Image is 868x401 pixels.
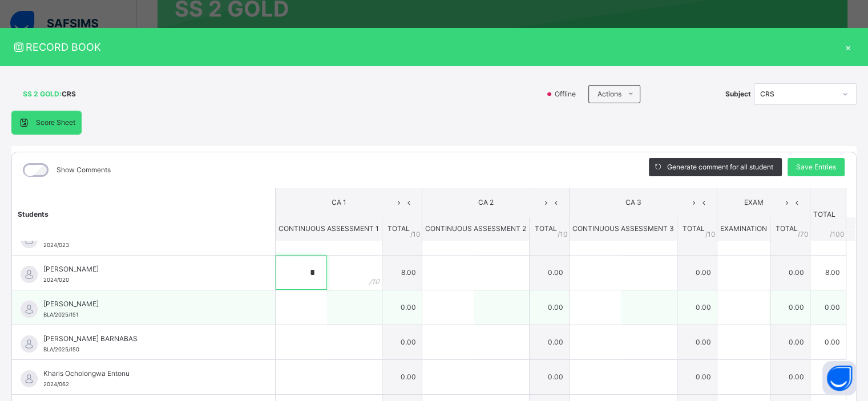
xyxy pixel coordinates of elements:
td: 0.00 [677,325,717,359]
span: Generate comment for all student [667,162,773,172]
span: Score Sheet [36,118,75,128]
img: default.svg [21,335,38,353]
td: 0.00 [770,359,810,394]
td: 0.00 [810,325,846,359]
span: Actions [597,89,621,99]
td: 0.00 [529,325,569,359]
span: [PERSON_NAME] [43,264,249,274]
div: × [839,39,857,55]
span: [PERSON_NAME] BARNABAS [43,334,249,344]
span: BLA/2025/150 [43,346,79,353]
span: EXAMINATION [720,224,767,233]
span: / 10 [558,229,568,239]
td: 8.00 [382,255,422,290]
td: 0.00 [810,290,846,325]
span: CA 3 [578,197,689,208]
span: CONTINUOUS ASSESSMENT 2 [425,224,526,233]
span: 2024/062 [43,381,69,387]
td: 0.00 [529,255,569,290]
span: / 70 [798,229,809,239]
img: default.svg [21,301,38,318]
span: BLA/2025/151 [43,311,78,318]
td: 8.00 [810,255,846,290]
span: TOTAL [682,224,704,233]
td: 0.00 [677,255,717,290]
td: 0.00 [382,290,422,325]
span: /100 [830,229,845,239]
span: RECORD BOOK [11,39,839,55]
td: 0.00 [382,359,422,394]
span: CRS [62,89,76,99]
span: Save Entries [796,162,836,172]
td: 0.00 [382,325,422,359]
span: Subject [725,89,751,99]
span: CA 1 [284,197,394,208]
span: / 10 [705,229,716,239]
div: CRS [760,89,835,99]
span: / 10 [410,229,421,239]
span: TOTAL [387,224,409,233]
td: 0.00 [810,359,846,394]
span: CA 2 [431,197,541,208]
span: CONTINUOUS ASSESSMENT 3 [572,224,674,233]
span: Kharis Ocholongwa Entonu [43,368,249,379]
span: Offline [554,89,583,99]
span: SS 2 GOLD : [23,89,62,99]
span: 2024/023 [43,242,69,248]
span: 2024/020 [43,277,69,283]
span: TOTAL [775,224,797,233]
td: 0.00 [677,290,717,325]
td: 0.00 [677,359,717,394]
img: default.svg [21,266,38,283]
span: TOTAL [534,224,556,233]
td: 0.00 [770,290,810,325]
td: 0.00 [529,359,569,394]
img: default.svg [21,370,38,387]
td: 0.00 [529,290,569,325]
label: Show Comments [56,165,111,175]
td: 0.00 [770,325,810,359]
span: CONTINUOUS ASSESSMENT 1 [278,224,379,233]
button: Open asap [822,361,857,395]
span: EXAM [726,197,782,208]
td: 0.00 [770,255,810,290]
span: [PERSON_NAME] [43,299,249,309]
span: Students [18,209,49,218]
th: TOTAL [810,188,846,241]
